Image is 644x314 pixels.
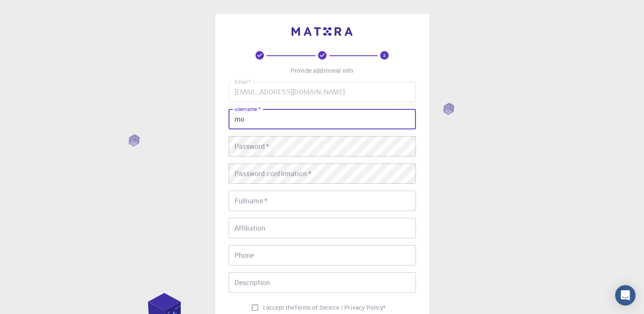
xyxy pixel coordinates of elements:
[263,303,295,312] span: I accept the
[291,66,353,75] p: Provide additional info
[294,303,386,312] a: Terms of Service / Privacy Policy*
[235,78,251,86] label: Email
[294,303,386,312] p: Terms of Service / Privacy Policy *
[383,52,386,58] text: 3
[615,285,635,305] div: Open Intercom Messenger
[235,106,260,113] label: username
